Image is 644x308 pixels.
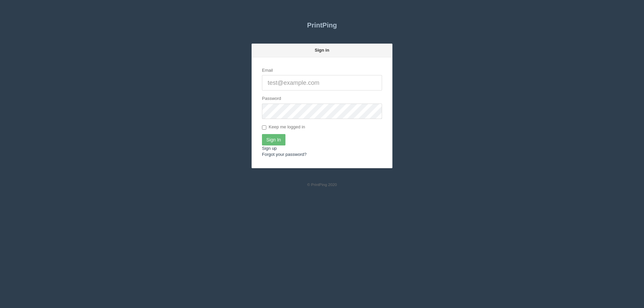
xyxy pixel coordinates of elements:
input: Keep me logged in [262,125,266,130]
small: © PrintPing 2020 [307,182,337,187]
label: Password [262,96,281,102]
a: Forgot your password? [262,152,307,157]
a: Sign up [262,146,277,151]
label: Keep me logged in [262,124,305,131]
a: PrintPing [252,17,392,34]
strong: Sign in [315,48,329,53]
label: Email [262,67,273,74]
input: test@example.com [262,75,382,90]
input: Sign In [262,134,285,145]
